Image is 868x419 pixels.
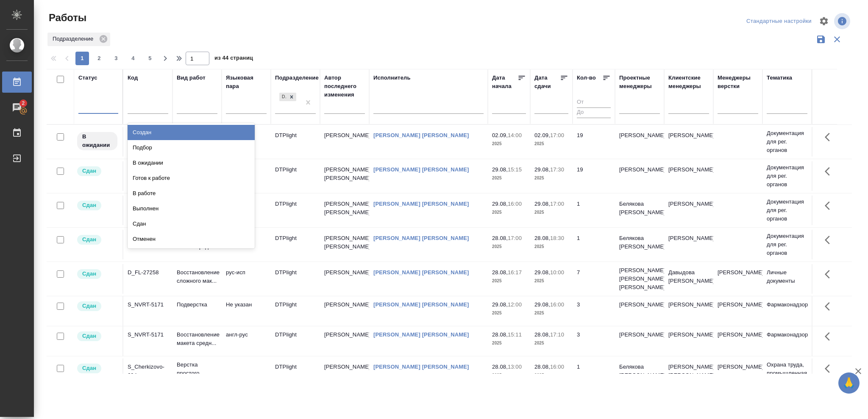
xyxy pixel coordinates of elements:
div: Менеджер проверил работу исполнителя, передает ее на следующий этап [76,363,118,374]
p: 16:00 [550,301,564,308]
p: 29.08, [492,166,508,173]
p: [PERSON_NAME] [718,363,758,371]
p: Сдан [82,235,96,244]
p: Фармаконадзор [767,331,807,339]
p: Сдан [82,167,96,175]
div: DTPlight [279,93,287,102]
div: S_NVRT-5171 [128,331,168,339]
p: 28.08, [534,331,550,338]
p: 16:00 [508,201,522,207]
p: Сдан [82,332,96,340]
p: Подверстка [177,300,217,309]
p: 29.08, [534,301,550,308]
input: До [577,108,611,118]
a: [PERSON_NAME] [PERSON_NAME] [373,364,469,370]
td: 3 [573,326,615,356]
td: DTPlight [271,358,320,388]
div: Клиентские менеджеры [668,74,709,91]
button: Здесь прячутся важные кнопки [820,326,840,347]
a: 2 [2,97,32,118]
div: Тематика [767,74,792,82]
p: 2025 [534,339,568,347]
p: 28.08, [492,269,508,276]
div: Автор последнего изменения [324,74,365,99]
p: 29.08, [534,201,550,207]
p: 2025 [534,208,568,217]
div: Исполнитель назначен, приступать к работе пока рано [76,131,118,151]
p: 18:30 [550,235,564,241]
p: 28.08, [534,364,550,370]
td: [PERSON_NAME] [664,326,713,356]
span: 🙏 [842,374,856,392]
div: Сдан [128,216,255,232]
span: Работы [47,11,86,25]
a: [PERSON_NAME] [PERSON_NAME] [373,201,469,207]
p: 2025 [492,339,526,347]
p: 2025 [534,243,568,251]
p: Сдан [82,364,96,372]
span: 5 [143,54,157,63]
p: 2025 [534,309,568,317]
p: Документация для рег. органов [767,163,807,189]
p: 2025 [534,140,568,148]
div: Языковая пара [226,74,267,91]
td: [PERSON_NAME] [320,264,369,294]
button: Здесь прячутся важные кнопки [820,196,840,216]
div: Кол-во [577,74,596,82]
p: 28.08, [492,331,508,338]
p: 29.08, [492,301,508,308]
p: 29.08, [534,166,550,173]
td: Белякова [PERSON_NAME] [615,358,664,388]
div: Статус [78,74,97,82]
p: Сдан [82,302,96,310]
p: [PERSON_NAME] [718,268,758,277]
p: Верстка простого макета (MS... [177,361,217,386]
p: [PERSON_NAME] [718,300,758,309]
p: 16:00 [550,364,564,370]
td: 19 [573,161,615,191]
button: Здесь прячутся важные кнопки [820,296,840,317]
div: Исполнитель [373,74,411,82]
td: 19 [573,127,615,157]
span: Настроить таблицу [814,11,834,31]
td: [PERSON_NAME] [PERSON_NAME] [320,230,369,259]
td: DTPlight [271,264,320,294]
div: Подразделение [275,74,319,82]
td: Давыдова [PERSON_NAME] [664,264,713,294]
span: 2 [17,99,30,108]
td: [PERSON_NAME] [664,230,713,259]
td: DTPlight [271,296,320,326]
p: Восстановление макета средн... [177,331,217,347]
p: Сдан [82,270,96,278]
td: [PERSON_NAME] [PERSON_NAME] [320,196,369,225]
p: 10:00 [550,269,564,276]
p: 2025 [492,243,526,251]
span: 4 [126,54,140,63]
button: 3 [109,52,123,65]
td: 7 [573,264,615,294]
div: Дата сдачи [534,74,560,91]
button: Здесь прячутся важные кнопки [820,161,840,182]
td: Не указан [222,296,271,326]
td: [PERSON_NAME] [320,358,369,388]
div: Менеджер проверил работу исполнителя, передает ее на следующий этап [76,268,118,280]
td: [PERSON_NAME] [615,326,664,356]
td: [PERSON_NAME] [PERSON_NAME] [320,161,369,191]
p: 29.08, [534,269,550,276]
td: [PERSON_NAME] [664,127,713,157]
div: Готов к работе [128,171,255,186]
td: 1 [573,358,615,388]
p: 2025 [492,371,526,380]
p: 16:17 [508,269,522,276]
button: 2 [92,52,106,65]
button: Сбросить фильтры [829,31,845,47]
button: Здесь прячутся важные кнопки [820,264,840,284]
div: Код [128,74,138,82]
td: англ-рус [222,326,271,356]
p: 02.09, [492,132,508,138]
td: Белякова [PERSON_NAME] [615,230,664,259]
p: 2025 [492,277,526,285]
p: Фармаконадзор [767,300,807,309]
td: DTPlight [271,161,320,191]
a: [PERSON_NAME] [PERSON_NAME] [373,331,469,338]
